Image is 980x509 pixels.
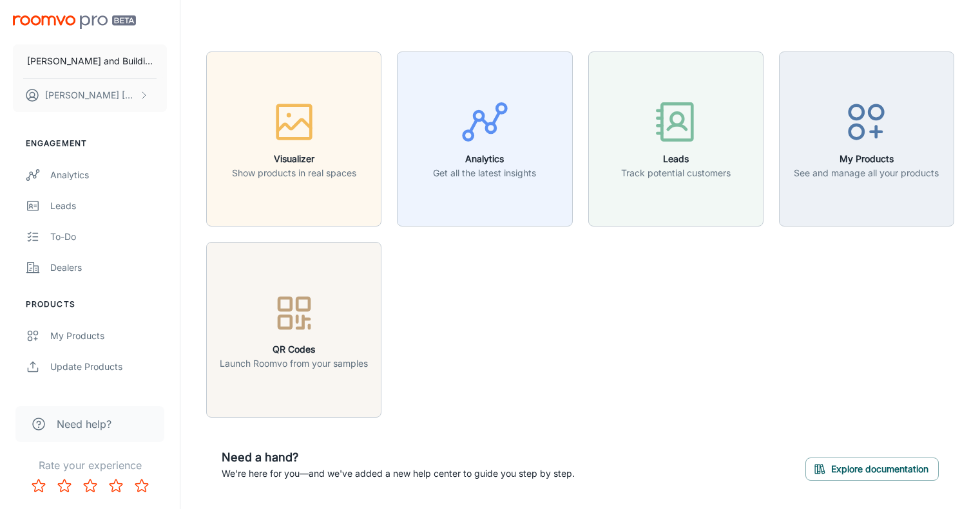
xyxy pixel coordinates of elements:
[220,342,368,356] h6: QR Codes
[805,458,939,481] button: Explore documentation
[13,44,167,78] button: [PERSON_NAME] and Building Products
[779,51,954,227] button: My ProductsSee and manage all your products
[50,199,167,213] div: Leads
[13,15,136,29] img: Roomvo PRO Beta
[794,166,939,180] p: See and manage all your products
[50,261,167,275] div: Dealers
[397,132,572,145] a: AnalyticsGet all the latest insights
[621,152,731,166] h6: Leads
[45,88,136,102] p: [PERSON_NAME] [PERSON_NAME][GEOGRAPHIC_DATA]
[50,360,167,374] div: Update Products
[232,152,356,166] h6: Visualizer
[805,461,939,474] a: Explore documentation
[220,356,368,371] p: Launch Roomvo from your samples
[129,473,155,499] button: Rate 5 star
[433,166,536,180] p: Get all the latest insights
[588,51,764,227] button: LeadsTrack potential customers
[50,329,167,343] div: My Products
[206,242,381,417] button: QR CodesLaunch Roomvo from your samples
[10,458,169,473] p: Rate your experience
[27,54,153,68] p: [PERSON_NAME] and Building Products
[50,168,167,182] div: Analytics
[621,166,731,180] p: Track potential customers
[52,473,77,499] button: Rate 2 star
[779,132,954,145] a: My ProductsSee and manage all your products
[50,230,167,244] div: To-do
[26,473,52,499] button: Rate 1 star
[794,152,939,166] h6: My Products
[50,391,167,405] div: QR Codes
[222,449,575,467] h6: Need a hand?
[588,132,764,145] a: LeadsTrack potential customers
[433,152,536,166] h6: Analytics
[57,416,111,432] span: Need help?
[206,322,381,335] a: QR CodesLaunch Roomvo from your samples
[13,79,167,112] button: [PERSON_NAME] [PERSON_NAME][GEOGRAPHIC_DATA]
[222,467,575,481] p: We're here for you—and we've added a new help center to guide you step by step.
[397,51,572,227] button: AnalyticsGet all the latest insights
[103,473,129,499] button: Rate 4 star
[232,166,356,180] p: Show products in real spaces
[206,51,381,227] button: VisualizerShow products in real spaces
[77,473,103,499] button: Rate 3 star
